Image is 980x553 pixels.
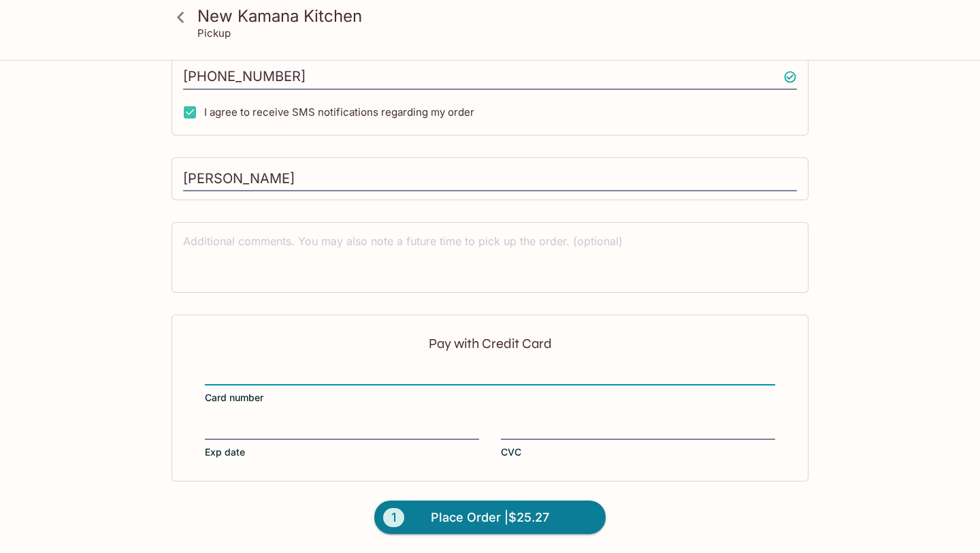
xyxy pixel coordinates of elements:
iframe: Secure expiration date input frame [205,422,479,437]
span: Card number [205,391,263,405]
iframe: Secure CVC input frame [501,422,775,437]
span: CVC [501,445,521,459]
p: Pickup [197,27,231,39]
span: I agree to receive SMS notifications regarding my order [204,106,474,118]
span: Exp date [205,445,245,459]
button: 1Place Order |$25.27 [374,501,606,535]
span: 1 [383,508,404,527]
h3: New Kamana Kitchen [197,5,806,27]
input: Enter phone number [183,64,797,90]
span: Place Order | $25.27 [431,507,549,528]
p: Pay with Credit Card [205,337,775,350]
iframe: Secure card number input frame [205,368,775,383]
input: Enter first and last name [183,166,797,192]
